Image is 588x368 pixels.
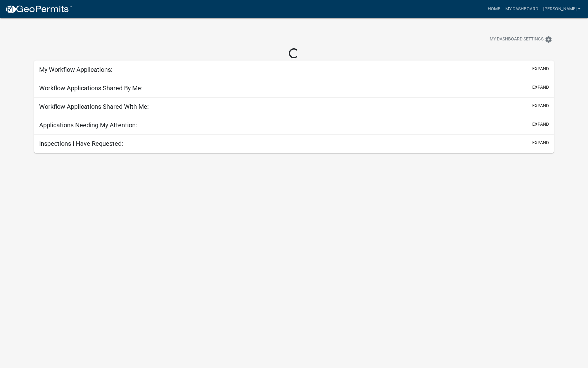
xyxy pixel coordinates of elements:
h5: Inspections I Have Requested: [39,140,123,147]
button: expand [532,103,549,109]
h5: Workflow Applications Shared By Me: [39,84,143,92]
button: expand [532,66,549,72]
a: [PERSON_NAME] [541,3,583,15]
a: Home [485,3,503,15]
button: expand [532,84,549,91]
h5: Workflow Applications Shared With Me: [39,103,149,110]
button: expand [532,121,549,128]
button: expand [532,139,549,146]
span: My Dashboard Settings [490,36,544,43]
i: settings [545,36,552,43]
h5: Applications Needing My Attention: [39,121,137,129]
a: My Dashboard [503,3,541,15]
button: My Dashboard Settingssettings [485,33,557,45]
h5: My Workflow Applications: [39,66,112,73]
